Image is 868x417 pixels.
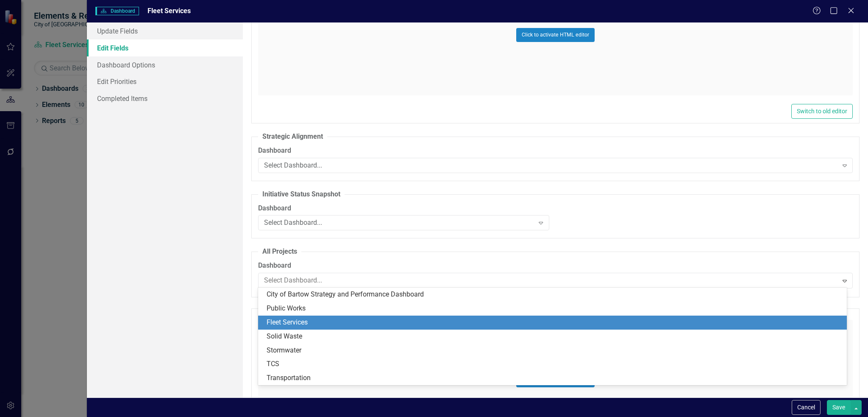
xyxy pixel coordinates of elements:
a: Edit Fields [87,39,243,56]
div: Fleet Services [267,318,842,327]
div: Public Works [267,304,842,313]
span: Fleet Services [147,7,191,15]
div: City of Bartow Strategy and Performance Dashboard [267,290,842,299]
legend: All Projects [258,247,301,257]
a: Edit Priorities [87,73,243,90]
legend: Strategic Alignment [258,132,327,142]
label: Dashboard [258,261,853,271]
div: Solid Waste [267,332,842,341]
span: Dashboard [95,7,139,15]
div: Select Dashboard... [264,160,837,170]
div: Select Dashboard... [264,218,534,228]
button: Save [827,400,851,415]
label: Dashboard [258,146,853,156]
legend: Initiative Status Snapshot [258,190,345,199]
div: TCS [267,359,842,369]
div: Transportation [267,373,842,383]
button: Switch to old editor [791,104,853,119]
a: Update Fields [87,22,243,39]
label: Dashboard [258,204,549,213]
div: Stormwater [267,346,842,355]
a: Completed Items [87,90,243,107]
button: Click to activate HTML editor [516,28,595,42]
a: Dashboard Options [87,56,243,73]
button: Cancel [792,400,821,415]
